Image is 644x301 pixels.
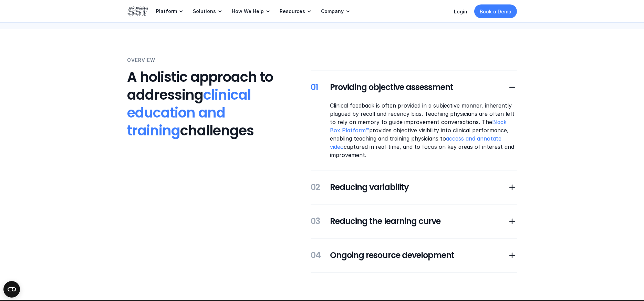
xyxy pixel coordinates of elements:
h5: Reducing variability [330,181,507,193]
p: Company [321,8,344,14]
h5: 04 [311,249,322,261]
p: Solutions [193,8,216,14]
img: SST logo [127,5,148,17]
h5: Ongoing resource development [330,249,507,261]
h5: 03 [311,215,322,227]
h3: A holistic approach to addressing challenges [127,68,283,140]
h5: Reducing the learning curve [330,215,507,227]
a: Login [454,9,467,14]
a: Black Box Platform™ [330,119,508,134]
p: Resources [280,8,305,14]
p: Clinical feedback is often provided in a subjective manner, inherently plagued by recall and rece... [330,101,517,159]
a: Book a Demo [474,4,517,18]
h5: 02 [311,181,322,193]
p: Book a Demo [480,8,511,15]
p: Overview [127,56,155,64]
button: Open CMP widget [3,281,20,298]
p: Platform [156,8,177,14]
a: access and annotate video [330,135,503,150]
span: clinical education and training [127,85,254,140]
h5: 01 [311,81,322,93]
h5: Providing objective assessment [330,81,507,93]
p: How We Help [232,8,264,14]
